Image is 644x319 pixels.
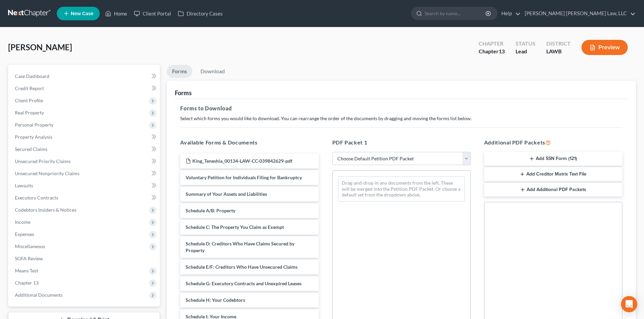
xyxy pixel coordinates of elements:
h5: Available Forms & Documents [180,138,318,147]
a: Executory Contracts [9,192,160,204]
a: Unsecured Nonpriority Claims [9,167,160,180]
span: Case Dashboard [15,73,49,79]
div: District [546,40,571,48]
span: Schedule E/F: Creditors Who Have Unsecured Claims [186,264,297,270]
span: Schedule G: Executory Contracts and Unexpired Leases [186,281,302,286]
a: Download [195,65,230,78]
button: Add Creditor Matrix Text File [484,167,622,181]
span: 13 [499,48,505,54]
button: Add Additional PDF Packets [484,183,622,197]
span: Client Profile [15,98,43,103]
span: Summary of Your Assets and Liabilities [186,191,267,197]
h5: PDF Packet 1 [332,138,471,147]
input: Search by name... [425,7,486,20]
span: Unsecured Priority Claims [15,158,71,164]
span: Real Property [15,110,44,115]
span: Credit Report [15,85,44,91]
span: Property Analysis [15,134,52,140]
h5: Forms to Download [180,104,622,112]
span: Means Test [15,268,38,273]
span: King_Teneshia_00134-LAW-CC-039842629-pdf [192,158,292,164]
span: Chapter 13 [15,280,39,286]
span: Schedule D: Creditors Who Have Claims Secured by Property [186,241,294,253]
a: Lawsuits [9,180,160,192]
span: Schedule C: The Property You Claim as Exempt [186,224,284,230]
div: LAWB [546,48,571,55]
span: Schedule A/B: Property [186,208,235,213]
a: Property Analysis [9,131,160,143]
div: Status [516,40,535,48]
div: Chapter [479,40,505,48]
span: Executory Contracts [15,195,58,201]
span: Voluntary Petition for Individuals Filing for Bankruptcy [186,175,302,180]
a: Secured Claims [9,143,160,155]
div: Chapter [479,48,505,55]
span: Schedule H: Your Codebtors [186,297,245,303]
span: Personal Property [15,122,53,128]
a: Case Dashboard [9,70,160,82]
span: [PERSON_NAME] [8,42,72,52]
span: Additional Documents [15,292,63,298]
span: Lawsuits [15,183,33,188]
button: Add SSN Form (121) [484,152,622,166]
a: Credit Report [9,82,160,95]
a: Help [498,7,521,20]
button: Preview [581,40,628,55]
a: Home [102,7,130,20]
span: Unsecured Nonpriority Claims [15,170,79,176]
a: Forms [167,65,192,78]
div: Open Intercom Messenger [621,296,637,312]
span: Secured Claims [15,146,47,152]
a: [PERSON_NAME] [PERSON_NAME] Law, LLC [521,7,636,20]
p: Select which forms you would like to download. You can rearrange the order of the documents by dr... [180,115,622,122]
span: Income [15,219,30,225]
span: SOFA Review [15,256,43,261]
span: Expenses [15,231,34,237]
span: Miscellaneous [15,243,45,249]
div: Drag-and-drop in any documents from the left. These will be merged into the Petition PDF Packet. ... [338,176,465,202]
div: Lead [516,48,535,55]
a: Unsecured Priority Claims [9,155,160,167]
h5: Additional PDF Packets [484,138,622,147]
span: Codebtors Insiders & Notices [15,207,76,213]
div: Forms [175,89,192,97]
span: New Case [71,11,93,16]
a: Client Portal [130,7,174,20]
a: SOFA Review [9,252,160,265]
a: Directory Cases [174,7,226,20]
